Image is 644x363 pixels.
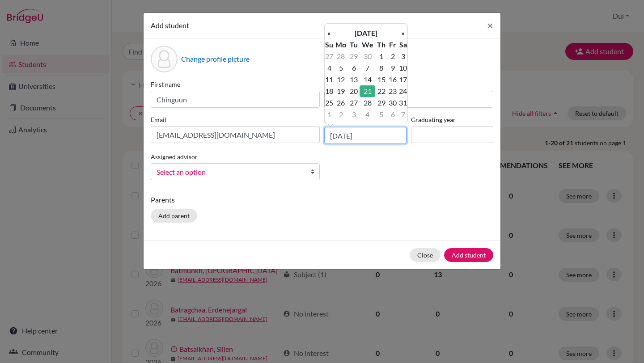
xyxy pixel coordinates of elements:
[398,27,407,39] th: »
[151,46,178,72] div: Profile picture
[348,85,360,97] td: 20
[325,62,334,74] td: 4
[375,62,387,74] td: 8
[334,27,398,39] th: [DATE]
[360,97,375,109] td: 28
[151,80,320,89] label: First name
[411,115,493,124] label: Graduating year
[360,85,375,97] td: 21
[375,85,387,97] td: 22
[151,152,198,161] label: Assigned advisor
[151,209,197,223] button: Add parent
[325,74,334,85] td: 11
[375,39,387,51] th: Th
[398,39,407,51] th: Sa
[360,74,375,85] td: 14
[348,51,360,62] td: 29
[334,62,348,74] td: 5
[151,115,320,124] label: Email
[151,21,189,30] span: Add student
[410,248,441,262] button: Close
[398,109,407,120] td: 7
[375,74,387,85] td: 15
[360,51,375,62] td: 30
[387,62,398,74] td: 9
[157,166,302,178] span: Select an option
[325,51,334,62] td: 27
[151,194,493,205] p: Parents
[398,51,407,62] td: 3
[398,85,407,97] td: 24
[348,39,360,51] th: Tu
[387,39,398,51] th: Fr
[325,109,334,120] td: 1
[398,97,407,109] td: 31
[398,62,407,74] td: 10
[444,248,493,262] button: Add student
[348,97,360,109] td: 27
[325,39,334,51] th: Su
[334,39,348,51] th: Mo
[360,62,375,74] td: 7
[325,97,334,109] td: 25
[325,27,334,39] th: «
[387,85,398,97] td: 23
[324,127,407,144] input: dd/mm/yyyy
[375,109,387,120] td: 5
[334,51,348,62] td: 28
[375,97,387,109] td: 29
[480,13,500,38] button: Close
[334,85,348,97] td: 19
[348,74,360,85] td: 13
[375,51,387,62] td: 1
[387,51,398,62] td: 2
[387,109,398,120] td: 6
[387,74,398,85] td: 16
[487,19,493,32] span: ×
[398,74,407,85] td: 17
[360,109,375,120] td: 4
[334,97,348,109] td: 26
[334,74,348,85] td: 12
[387,97,398,109] td: 30
[348,109,360,120] td: 3
[325,85,334,97] td: 18
[348,62,360,74] td: 6
[324,80,493,89] label: Surname
[360,39,375,51] th: We
[334,109,348,120] td: 2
